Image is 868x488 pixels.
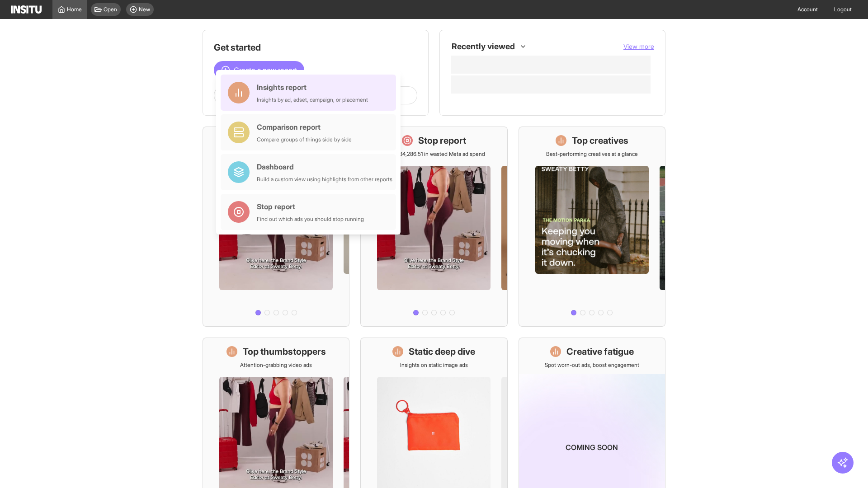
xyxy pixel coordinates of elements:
div: Build a custom view using highlights from other reports [257,176,392,183]
h1: Top thumbstoppers [243,345,326,358]
button: View more [623,42,654,51]
div: Dashboard [257,161,392,172]
h1: Stop report [418,134,466,147]
a: Top creativesBest-performing creatives at a glance [519,127,665,327]
p: Best-performing creatives at a glance [546,150,638,158]
div: Insights by ad, adset, campaign, or placement [257,96,368,103]
span: New [139,6,150,13]
a: What's live nowSee all active ads instantly [203,127,349,327]
p: Insights on static image ads [400,361,468,369]
div: Insights report [257,82,368,93]
div: Comparison report [257,122,352,132]
span: Create a new report [234,65,297,75]
p: Save £34,286.51 in wasted Meta ad spend [383,150,485,158]
div: Compare groups of things side by side [257,136,352,143]
span: Open [104,6,117,13]
button: Create a new report [214,61,304,79]
h1: Static deep dive [409,345,475,358]
h1: Top creatives [572,134,628,147]
div: Find out which ads you should stop running [257,216,364,223]
span: Home [67,6,82,13]
h1: Get started [214,41,417,54]
a: Stop reportSave £34,286.51 in wasted Meta ad spend [360,127,507,327]
p: Attention-grabbing video ads [240,361,312,369]
img: Logo [11,5,42,14]
div: Stop report [257,201,364,212]
span: View more [623,42,654,50]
